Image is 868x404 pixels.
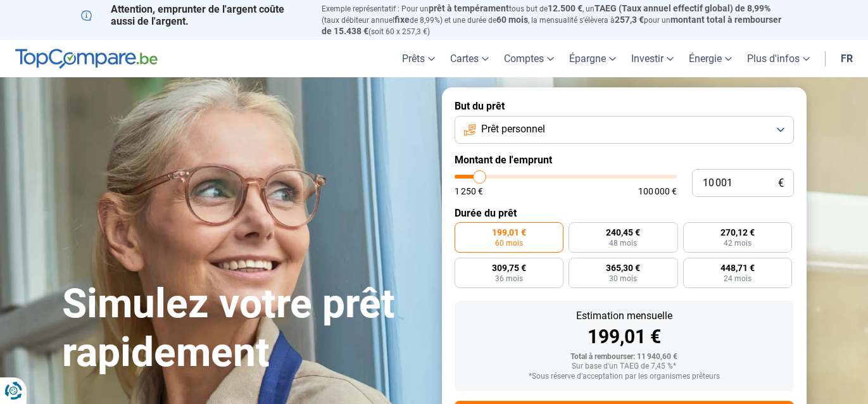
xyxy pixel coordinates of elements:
div: Estimation mensuelle [465,311,784,321]
span: 48 mois [609,239,637,247]
p: Exemple représentatif : Pour un tous but de , un (taux débiteur annuel de 8,99%) et une durée de ... [322,3,788,37]
a: Cartes [443,40,496,77]
a: Épargne [562,40,624,77]
span: 199,01 € [492,228,526,237]
h1: Simulez votre prêt rapidement [62,280,427,377]
p: Attention, emprunter de l'argent coûte aussi de l'argent. [81,3,306,27]
span: 42 mois [724,239,752,247]
span: Prêt personnel [481,122,545,136]
a: Comptes [496,40,562,77]
img: TopCompare [15,49,158,69]
span: TAEG (Taux annuel effectif global) de 8,99% [594,3,771,13]
span: 270,12 € [720,228,755,237]
a: Investir [624,40,681,77]
a: Plus d'infos [739,40,817,77]
span: montant total à rembourser de 15.438 € [322,15,781,36]
a: fr [833,40,860,77]
label: Montant de l'emprunt [455,154,794,166]
div: 199,01 € [465,327,784,346]
span: 60 mois [496,15,528,25]
span: 309,75 € [492,263,526,272]
span: 30 mois [609,275,637,282]
span: 24 mois [724,275,752,282]
span: fixe [394,15,410,25]
span: 240,45 € [606,228,640,237]
span: 100 000 € [638,187,677,196]
span: 365,30 € [606,263,640,272]
span: 60 mois [495,239,523,247]
span: € [778,178,784,189]
div: Sur base d'un TAEG de 7,45 %* [465,362,784,371]
label: But du prêt [455,100,794,112]
span: 257,3 € [615,15,644,25]
span: 448,71 € [720,263,755,272]
div: *Sous réserve d'acceptation par les organismes prêteurs [465,372,784,381]
div: Total à rembourser: 11 940,60 € [465,353,784,362]
span: 1 250 € [455,187,483,196]
span: 12.500 € [548,3,582,13]
a: Prêts [394,40,443,77]
span: 36 mois [495,275,523,282]
button: Prêt personnel [455,116,794,144]
a: Énergie [681,40,739,77]
span: prêt à tempérament [429,3,509,13]
label: Durée du prêt [455,207,794,219]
